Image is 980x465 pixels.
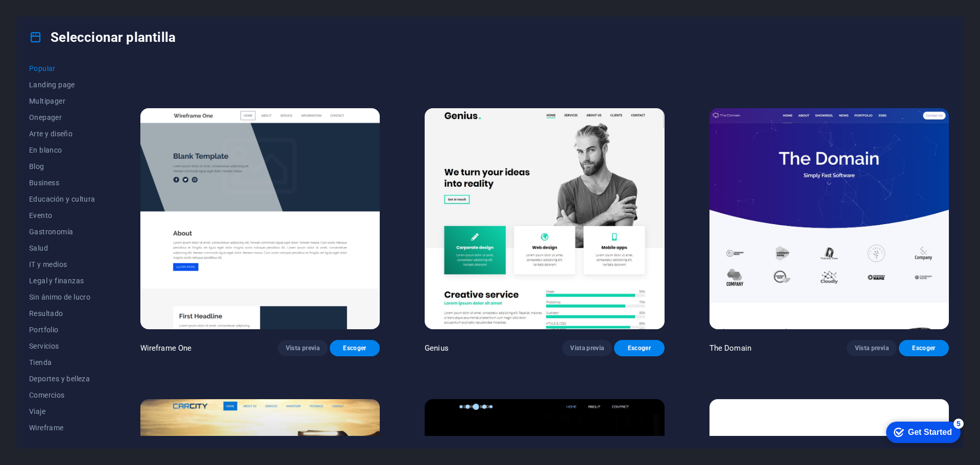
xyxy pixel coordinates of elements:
span: Salud [29,244,95,252]
button: Gastronomía [29,224,95,240]
button: Multipager [29,93,95,109]
p: The Domain [709,343,751,353]
h4: Seleccionar plantilla [29,29,176,45]
span: Portfolio [29,326,95,334]
span: Vista previa [286,344,320,352]
span: Escoger [907,344,941,352]
span: Servicios [29,342,95,350]
button: Tienda [29,354,95,371]
button: Onepager [29,109,95,126]
span: Deportes y belleza [29,375,95,383]
button: Arte y diseño [29,126,95,142]
span: Vista previa [855,344,889,352]
button: Escoger [330,340,380,356]
img: Genius [425,108,664,329]
button: Vista previa [562,340,612,356]
span: Wireframe [29,424,95,432]
span: Escoger [622,344,656,352]
button: Deportes y belleza [29,371,95,387]
span: Sin ánimo de lucro [29,293,95,301]
span: Gastronomía [29,228,95,236]
span: Resultado [29,309,95,317]
span: Viaje [29,407,95,415]
span: Vista previa [570,344,604,352]
span: En blanco [29,146,95,154]
span: Blog [29,162,95,170]
span: Tienda [29,358,95,366]
p: Wireframe One [140,343,192,353]
button: Evento [29,207,95,224]
span: Arte y diseño [29,130,95,138]
button: Escoger [899,340,949,356]
span: IT y medios [29,260,95,268]
button: Landing page [29,77,95,93]
button: Sin ánimo de lucro [29,289,95,305]
button: Business [29,175,95,191]
span: Onepager [29,113,95,121]
button: Servicios [29,338,95,354]
button: Blog [29,158,95,175]
button: Vista previa [278,340,328,356]
span: Escoger [338,344,372,352]
div: Get Started [30,11,74,20]
span: Evento [29,211,95,219]
button: Portfolio [29,322,95,338]
button: Salud [29,240,95,256]
button: Popular [29,60,95,77]
span: Legal y finanzas [29,277,95,285]
span: Business [29,179,95,187]
button: IT y medios [29,256,95,273]
button: Comercios [29,387,95,403]
button: Resultado [29,305,95,322]
button: Viaje [29,403,95,420]
button: Wireframe [29,420,95,436]
button: Educación y cultura [29,191,95,207]
button: En blanco [29,142,95,158]
span: Multipager [29,97,95,105]
button: Escoger [614,340,664,356]
p: Genius [425,343,449,353]
div: Get Started 5 items remaining, 0% complete [8,5,83,27]
span: Landing page [29,81,95,89]
span: Popular [29,64,95,72]
img: Wireframe One [140,108,380,329]
span: Educación y cultura [29,195,95,203]
span: Comercios [29,391,95,399]
img: The Domain [709,108,949,329]
button: Vista previa [847,340,897,356]
div: 5 [76,2,86,12]
button: Legal y finanzas [29,273,95,289]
